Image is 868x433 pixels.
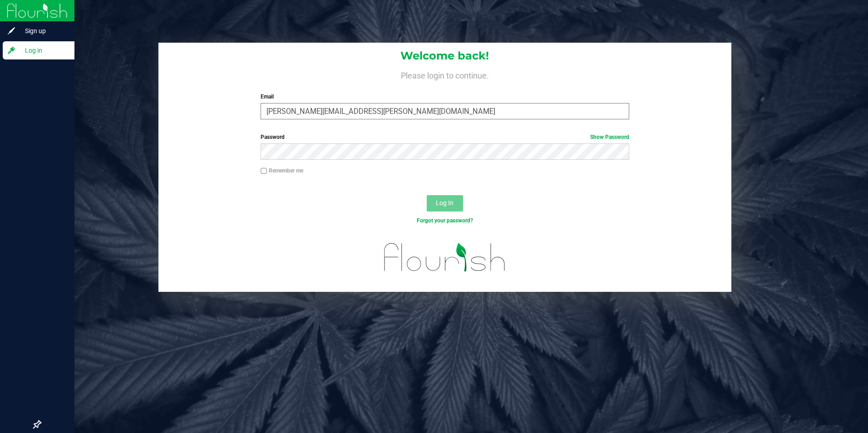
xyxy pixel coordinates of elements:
span: Password [261,134,285,140]
inline-svg: Sign up [7,26,16,35]
span: Log In [436,199,454,207]
label: Email [261,93,629,101]
img: flourish_logo.svg [373,234,517,280]
inline-svg: Log in [7,46,16,55]
input: Remember me [261,168,267,174]
button: Log In [427,195,463,212]
a: Show Password [590,134,629,140]
span: Sign up [16,25,70,36]
h4: Please login to continue. [158,69,732,80]
h1: Welcome back! [158,50,732,62]
a: Forgot your password? [417,217,473,224]
label: Remember me [261,167,303,175]
span: Log in [16,45,70,56]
